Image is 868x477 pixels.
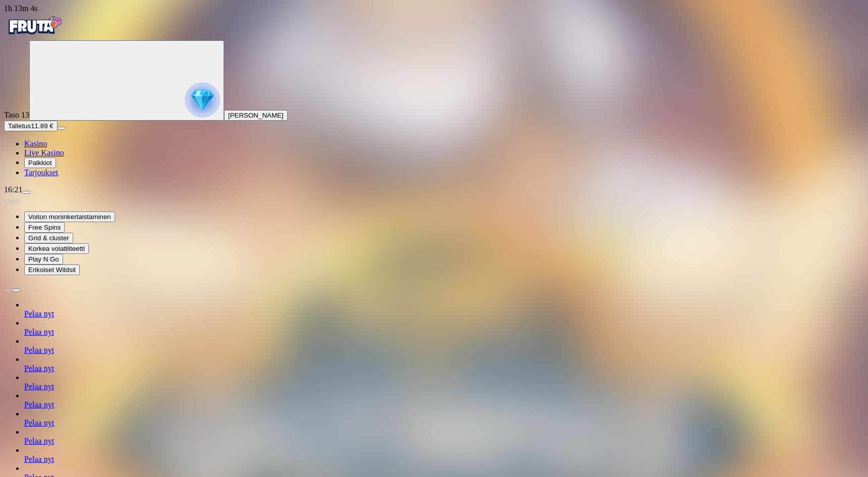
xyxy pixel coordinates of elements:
button: Voiton moninkertaistaminen [24,211,115,222]
span: Grid & cluster [28,234,69,242]
a: diamond iconKasino [24,139,47,148]
button: menu [22,191,30,194]
span: Voiton moninkertaistaminen [28,213,111,221]
button: reward iconPalkkiot [24,157,56,168]
a: Pelaa nyt [24,418,54,427]
button: reward progress [29,40,224,121]
span: Tarjoukset [24,168,58,177]
button: Talletusplus icon11.89 € [4,121,58,131]
a: Pelaa nyt [24,455,54,463]
span: 11.89 € [31,122,53,130]
a: Pelaa nyt [24,309,54,318]
span: Kasino [24,139,47,148]
button: next slide [12,289,20,292]
button: next slide [12,200,20,203]
button: [PERSON_NAME] [224,110,288,121]
span: Play N Go [28,255,59,263]
a: Pelaa nyt [24,346,54,354]
button: prev slide [4,200,12,203]
span: Talletus [8,122,31,130]
span: 16:21 [4,185,22,194]
span: Free Spins [28,224,61,231]
button: Korkea volatiliteetti [24,243,89,254]
span: Live Kasino [24,148,64,157]
a: poker-chip iconLive Kasino [24,148,64,157]
a: Pelaa nyt [24,382,54,391]
span: Taso 13 [4,111,29,119]
button: Erikoiset Wildsit [24,264,80,275]
a: Pelaa nyt [24,364,54,373]
button: menu [58,127,66,130]
span: [PERSON_NAME] [228,112,284,119]
span: user session time [4,4,38,13]
img: Fruta [4,13,65,38]
span: Erikoiset Wildsit [28,266,76,274]
a: Pelaa nyt [24,437,54,445]
span: Palkkiot [28,159,52,167]
button: Play N Go [24,254,63,264]
a: Pelaa nyt [24,328,54,336]
span: Korkea volatiliteetti [28,245,85,252]
button: prev slide [4,289,12,292]
button: Free Spins [24,222,65,233]
a: Pelaa nyt [24,400,54,409]
a: Fruta [4,31,65,40]
nav: Primary [4,13,864,177]
button: Grid & cluster [24,233,73,243]
a: gift-inverted iconTarjoukset [24,168,58,177]
img: reward progress [185,82,220,118]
